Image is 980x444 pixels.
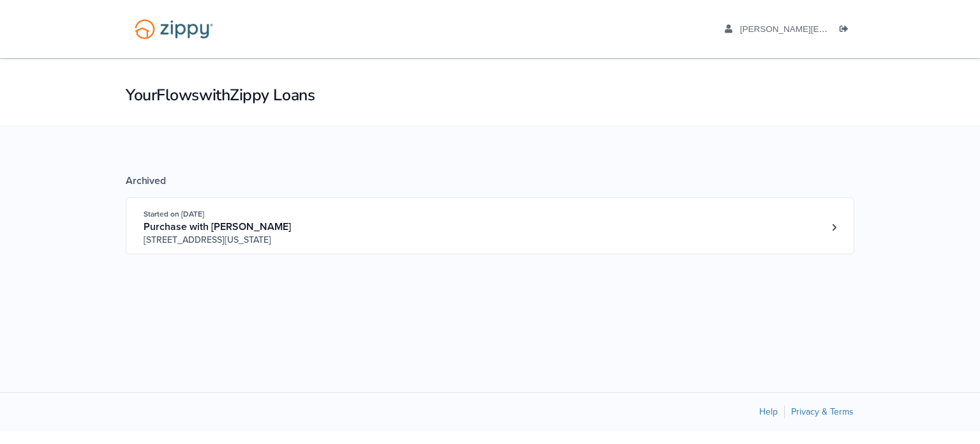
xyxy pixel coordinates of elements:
[126,174,854,187] div: Archived
[144,220,291,233] span: Purchase with [PERSON_NAME]
[840,24,854,37] a: Log out
[824,218,843,237] a: Loan number 4212660
[126,84,854,106] h1: Your Flows with Zippy Loans
[126,13,221,45] img: Logo
[144,210,204,218] span: Started on [DATE]
[126,197,854,254] a: Open loan 4212660
[144,234,338,247] span: [STREET_ADDRESS][US_STATE]
[759,406,778,417] a: Help
[791,406,854,417] a: Privacy & Terms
